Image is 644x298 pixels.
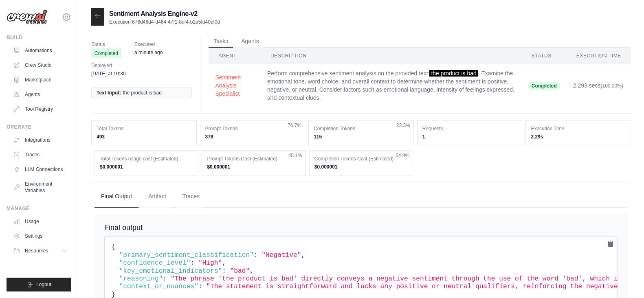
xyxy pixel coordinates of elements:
button: Tasks [209,35,233,48]
span: "context_or_nuances" [119,283,198,290]
span: Logout [36,281,51,288]
td: 2.293 secs [567,64,631,107]
span: Status [91,40,121,48]
a: LLM Connections [10,163,71,176]
span: "key_emotional_indicators" [119,267,222,275]
a: Settings [10,230,71,243]
dd: 115 [314,134,409,140]
span: 45.1% [288,152,302,159]
span: : [198,283,202,290]
td: Perform comprehensive sentiment analysis on the provided text: . Examine the emotional tone, word... [261,64,522,107]
dd: $0.000001 [100,164,193,170]
button: Agents [236,35,264,48]
button: Resources [10,244,71,257]
span: : [254,252,258,259]
th: Description [261,48,522,64]
span: "bad" [230,267,250,275]
time: August 12, 2025 at 10:30 IST [91,71,126,77]
a: Tool Registry [10,103,71,116]
span: "High" [198,259,222,267]
span: : [190,259,194,267]
time: August 13, 2025 at 15:25 IST [134,50,163,55]
a: Crew Studio [10,59,71,72]
dd: 378 [205,134,300,140]
span: the product is bad [429,70,478,77]
span: "primary_sentiment_classification" [119,252,254,259]
dt: Total Tokens [97,125,191,132]
th: Agent [209,48,261,64]
span: Resources [25,248,48,254]
h2: Sentiment Analysis Engine-v2 [109,9,220,19]
span: 76.7% [288,122,301,129]
dt: Execution Time [531,125,626,132]
dd: 2.29s [531,134,626,140]
span: Completed [528,82,560,90]
span: 23.3% [396,122,410,129]
span: , [301,252,306,259]
span: Executed [134,40,163,48]
a: Agents [10,88,71,101]
span: : [163,275,167,283]
button: Traces [176,186,206,208]
span: { [111,243,115,251]
dd: $0.000001 [207,164,300,170]
span: "confidence_level" [119,259,191,267]
dt: Total Tokens usage cost (Estimated) [100,156,193,162]
button: Artifact [142,186,173,208]
span: the product is bad [123,90,161,96]
dd: 1 [422,134,517,140]
a: Marketplace [10,73,71,86]
button: Logout [7,278,71,291]
span: (100.00%) [601,83,623,89]
span: Text Input: [97,90,121,96]
th: Status [522,48,567,64]
button: Final Output [95,186,138,208]
dt: Prompt Tokens Cost (Estimated) [207,156,300,162]
th: Execution Time [567,48,631,64]
div: Manage [7,205,71,212]
span: : [222,267,226,275]
span: Completed [91,48,121,58]
a: Automations [10,44,71,57]
dt: Requests [422,125,517,132]
span: , [250,267,254,275]
dd: 493 [97,134,191,140]
span: 54.9% [396,152,409,159]
dt: Prompt Tokens [205,125,300,132]
span: Deployed [91,61,126,70]
dt: Completion Tokens Cost (Estimated) [314,156,408,162]
div: Operate [7,124,71,130]
img: Logo [7,9,47,25]
dt: Completion Tokens [314,125,409,132]
span: Final output [104,223,143,232]
a: Environment Variables [10,177,71,197]
button: Sentiment Analysis Specialist [215,73,254,98]
a: Traces [10,148,71,161]
a: Integrations [10,134,71,147]
span: "reasoning" [119,275,163,283]
dd: $0.000001 [314,164,408,170]
span: "Negative" [262,252,301,259]
p: Execution 676d48d4-d464-47f1-8df4-b2a5fd40ef0d [109,19,220,25]
a: Usage [10,215,71,228]
span: , [222,259,226,267]
div: Build [7,34,71,41]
